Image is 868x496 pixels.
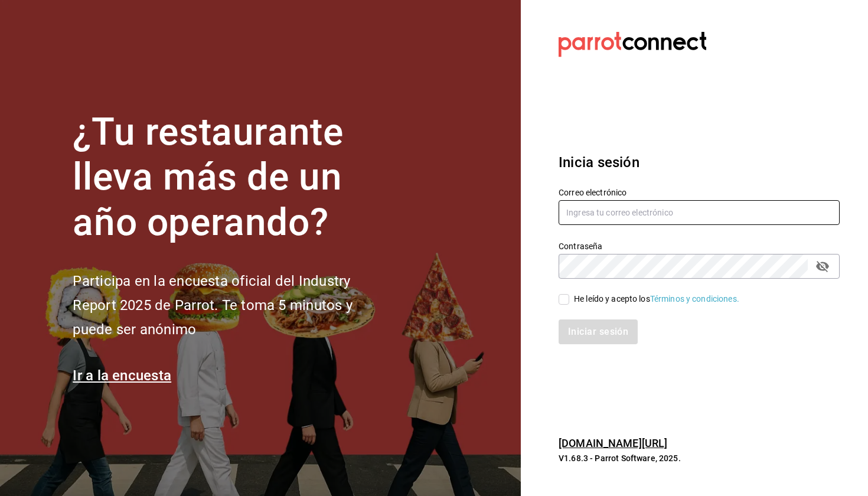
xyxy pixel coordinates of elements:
button: passwordField [812,256,833,276]
p: V1.68.3 - Parrot Software, 2025. [559,452,840,464]
input: Ingresa tu correo electrónico [559,200,840,225]
label: Correo electrónico [559,188,840,196]
a: Ir a la encuesta [73,367,171,384]
div: He leído y acepto los [574,293,739,305]
a: Términos y condiciones. [650,294,739,304]
a: [DOMAIN_NAME][URL] [559,437,667,449]
h2: Participa en la encuesta oficial del Industry Report 2025 de Parrot. Te toma 5 minutos y puede se... [73,269,391,341]
label: Contraseña [559,242,840,250]
h1: ¿Tu restaurante lleva más de un año operando? [73,110,391,246]
h3: Inicia sesión [559,152,840,173]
